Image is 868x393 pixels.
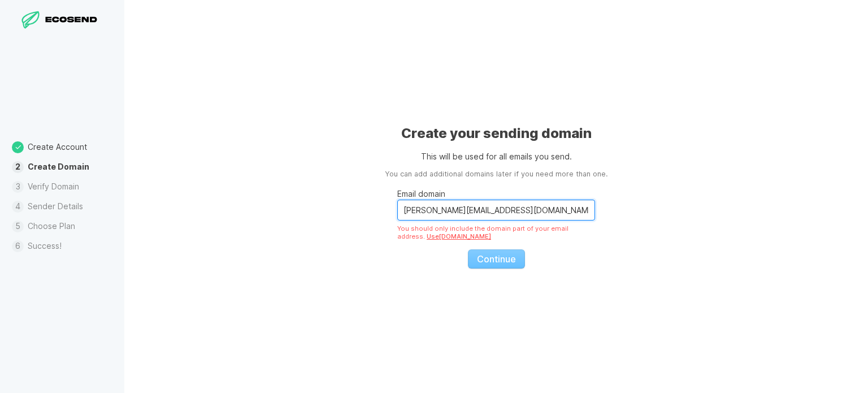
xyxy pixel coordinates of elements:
[397,224,595,240] div: You should only include the domain part of your email address.
[421,150,572,162] p: This will be used for all emails you send.
[385,169,607,180] aside: You can add additional domains later if you need more than one.
[401,124,592,142] h1: Create your sending domain
[427,232,491,240] a: Use [DOMAIN_NAME]
[397,188,595,200] p: Email domain
[397,200,595,221] input: Email domain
